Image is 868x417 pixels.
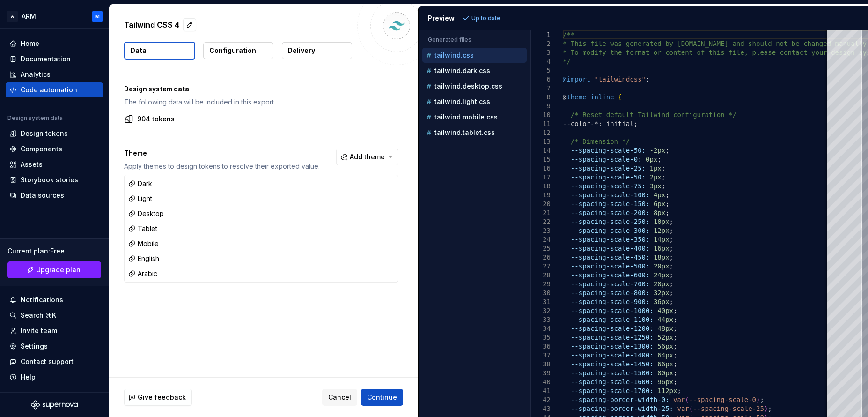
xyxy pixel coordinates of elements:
[531,146,551,155] div: 14
[689,405,693,412] span: (
[7,11,18,22] div: A
[662,173,665,181] span: ;
[22,12,36,21] div: ARM
[669,245,673,252] span: ;
[21,54,71,64] div: Documentation
[571,209,650,216] span: --spacing-scale-200:
[571,307,654,314] span: --spacing-scale-1000:
[7,114,63,122] div: Design system data
[128,224,157,233] div: Tablet
[669,236,673,243] span: ;
[21,357,74,366] div: Contact support
[571,396,669,403] span: --spacing-border-width-0:
[128,239,159,248] div: Mobile
[571,405,673,412] span: --spacing-border-width-25:
[673,360,677,368] span: ;
[531,378,551,387] div: 40
[571,253,650,261] span: --spacing-scale-450:
[654,271,669,279] span: 24px
[531,342,551,351] div: 36
[422,127,527,138] button: tailwind.tablet.css
[571,111,736,119] span: /* Reset default Tailwind configuration */
[428,36,521,44] p: Generated files
[531,208,551,217] div: 21
[654,227,669,234] span: 12px
[571,147,646,154] span: --spacing-scale-50:
[203,42,273,59] button: Configuration
[563,120,638,127] span: --color-*: initial;
[669,262,673,270] span: ;
[21,295,63,305] div: Notifications
[531,253,551,262] div: 26
[531,173,551,182] div: 17
[531,39,551,48] div: 2
[531,66,551,75] div: 5
[571,173,646,181] span: --spacing-scale-50:
[336,149,398,165] button: Add theme
[282,42,352,59] button: Delivery
[531,315,551,324] div: 33
[673,351,677,359] span: ;
[422,112,527,122] button: tailwind.mobile.css
[350,152,385,162] span: Add theme
[422,66,527,76] button: tailwind.dark.css
[531,93,551,102] div: 8
[646,75,649,83] span: ;
[531,298,551,306] div: 31
[21,85,77,95] div: Code automation
[434,113,498,121] p: tailwind.mobile.css
[531,111,551,119] div: 10
[6,82,103,97] a: Code automation
[693,405,764,412] span: --spacing-scale-25
[6,354,103,369] button: Contact support
[665,200,669,208] span: ;
[6,36,103,51] a: Home
[654,298,669,305] span: 36px
[531,333,551,342] div: 35
[531,280,551,289] div: 29
[21,372,36,382] div: Help
[654,253,669,261] span: 18px
[531,226,551,235] div: 23
[657,387,677,395] span: 112px
[21,311,56,320] div: Search ⌘K
[531,235,551,244] div: 24
[531,84,551,93] div: 7
[6,67,103,82] a: Analytics
[124,389,192,406] button: Give feedback
[657,325,673,332] span: 48px
[21,326,57,335] div: Invite team
[322,389,357,406] button: Cancel
[673,307,677,314] span: ;
[21,144,62,154] div: Components
[124,162,320,171] p: Apply themes to design tokens to resolve their exported value.
[654,209,665,216] span: 8px
[531,128,551,137] div: 12
[6,52,103,67] a: Documentation
[531,200,551,208] div: 20
[673,369,677,377] span: ;
[6,126,103,141] a: Design tokens
[571,289,650,297] span: --spacing-scale-800:
[571,245,650,252] span: --spacing-scale-400:
[677,387,681,395] span: ;
[657,378,673,386] span: 96px
[654,200,665,208] span: 6px
[36,265,81,275] span: Upgrade plan
[422,50,527,60] button: tailwind.css
[571,316,654,323] span: --spacing-scale-1100:
[571,334,654,341] span: --spacing-scale-1250:
[31,400,78,410] svg: Supernova Logo
[657,316,673,323] span: 44px
[21,175,78,185] div: Storybook stories
[367,393,397,402] span: Continue
[654,289,669,297] span: 32px
[6,141,103,156] a: Components
[95,13,100,20] div: M
[128,179,152,188] div: Dark
[563,93,566,101] span: @
[21,70,51,79] div: Analytics
[361,389,403,406] button: Continue
[669,280,673,288] span: ;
